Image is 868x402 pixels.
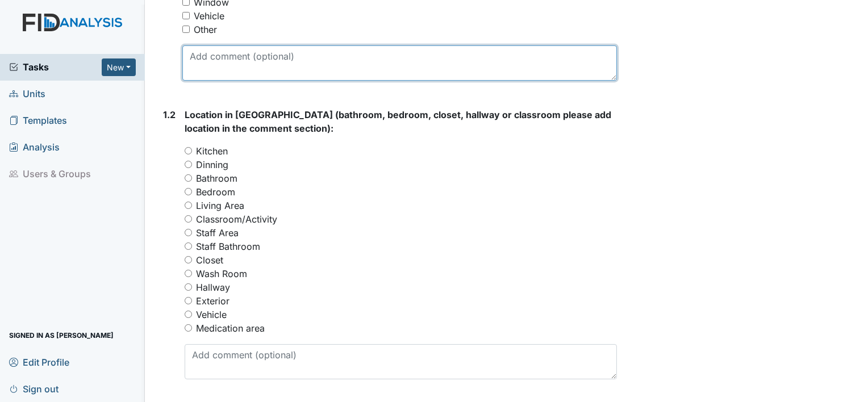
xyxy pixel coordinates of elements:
[196,267,247,280] label: Wash Room
[194,23,217,36] div: Other
[163,108,176,122] label: 1.2
[185,242,192,250] input: Staff Bathroom
[196,226,239,240] label: Staff Area
[185,297,192,304] input: Exterior
[185,188,192,195] input: Bedroom
[196,308,227,321] label: Vehicle
[185,270,192,277] input: Wash Room
[9,60,102,74] a: Tasks
[185,215,192,223] input: Classroom/Activity
[185,174,192,182] input: Bathroom
[9,326,114,344] span: Signed in as [PERSON_NAME]
[182,12,190,19] input: Vehicle
[196,294,229,308] label: Exterior
[9,85,45,103] span: Units
[185,283,192,291] input: Hallway
[196,212,277,226] label: Classroom/Activity
[196,253,223,267] label: Closet
[185,147,192,154] input: Kitchen
[9,380,59,397] span: Sign out
[9,353,69,371] span: Edit Profile
[9,139,60,156] span: Analysis
[185,109,611,134] span: Location in [GEOGRAPHIC_DATA] (bathroom, bedroom, closet, hallway or classroom please add locatio...
[185,202,192,209] input: Living Area
[196,144,228,158] label: Kitchen
[185,311,192,318] input: Vehicle
[185,256,192,263] input: Closet
[185,229,192,236] input: Staff Area
[185,324,192,332] input: Medication area
[196,321,265,335] label: Medication area
[9,112,67,129] span: Templates
[194,9,224,23] div: Vehicle
[196,158,228,171] label: Dinning
[196,171,237,185] label: Bathroom
[196,240,260,253] label: Staff Bathroom
[196,185,235,199] label: Bedroom
[185,161,192,168] input: Dinning
[196,199,244,212] label: Living Area
[102,58,136,76] button: New
[196,280,230,294] label: Hallway
[182,26,190,33] input: Other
